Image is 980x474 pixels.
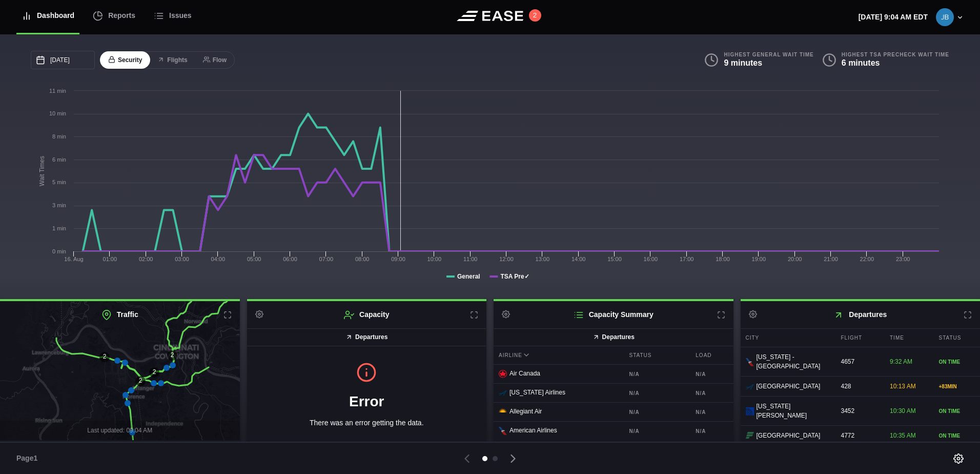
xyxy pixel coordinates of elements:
h2: Capacity [247,301,487,328]
tspan: 1 min [52,225,66,231]
div: Load [690,346,733,364]
span: [US_STATE][PERSON_NAME] [757,402,828,420]
span: [GEOGRAPHIC_DATA] [757,431,821,440]
button: Security [100,51,150,69]
tspan: 6 min [52,156,66,163]
text: 02:00 [139,256,153,262]
div: 2 [149,367,159,378]
text: 17:00 [680,256,694,262]
text: 03:00 [175,256,189,262]
button: Flights [149,51,195,69]
div: + 83 MIN [939,383,975,390]
span: [US_STATE] Airlines [509,389,565,396]
div: 4657 [836,352,883,371]
span: [US_STATE] - [GEOGRAPHIC_DATA] [757,352,828,371]
tspan: 5 min [52,179,66,185]
text: 23:00 [896,256,910,262]
div: ON TIME [939,358,975,366]
div: ON TIME [939,432,975,440]
tspan: 8 min [52,133,66,140]
text: 19:00 [752,256,766,262]
tspan: 11 min [49,88,66,94]
div: 2 [99,352,110,362]
h1: Error [263,391,471,412]
button: 2 [529,9,541,22]
text: 18:00 [716,256,730,262]
span: 10:35 AM [890,432,916,439]
text: 13:00 [536,256,550,262]
div: Flight [836,329,883,347]
text: 10:00 [427,256,442,262]
div: 4772 [836,426,883,445]
span: American Airlines [509,427,557,434]
button: Departures [247,328,487,346]
b: N/A [629,370,683,378]
b: N/A [696,427,728,435]
b: N/A [696,408,728,416]
b: N/A [629,389,683,397]
span: 9:32 AM [890,358,912,365]
text: 15:00 [607,256,622,262]
div: 2 [167,350,177,361]
text: 04:00 [211,256,226,262]
span: 10:13 AM [890,383,916,390]
text: 05:00 [247,256,261,262]
tspan: General [457,273,480,280]
b: Highest General Wait Time [724,51,813,58]
text: 06:00 [283,256,297,262]
tspan: Wait Times [38,156,46,186]
tspan: TSA Pre✓ [500,273,529,280]
div: Time [885,329,931,347]
tspan: 10 min [49,110,66,116]
b: N/A [696,370,728,378]
button: Departures [494,328,733,346]
p: There was an error getting the data. [263,418,471,428]
b: Highest TSA PreCheck Wait Time [842,51,949,58]
h2: Capacity Summary [494,301,733,328]
b: N/A [629,408,683,416]
div: 2 [135,376,146,386]
div: Status [624,346,688,364]
text: 09:00 [391,256,405,262]
span: Air Canada [509,370,540,377]
div: 428 [836,377,883,396]
div: ON TIME [939,407,975,415]
button: Flow [195,51,235,69]
b: N/A [696,389,728,397]
p: [DATE] 9:04 AM EDT [859,12,928,23]
text: 08:00 [355,256,370,262]
text: 20:00 [788,256,802,262]
b: N/A [629,427,683,435]
b: 9 minutes [724,58,762,67]
text: 11:00 [463,256,478,262]
div: Airline [494,346,622,364]
text: 01:00 [103,256,117,262]
div: 3452 [836,401,883,421]
text: 14:00 [571,256,586,262]
input: mm/dd/yyyy [31,51,95,69]
div: City [741,329,833,347]
tspan: 0 min [52,248,66,254]
tspan: 16. Aug [64,256,83,262]
text: 21:00 [824,256,838,262]
span: [GEOGRAPHIC_DATA] [757,382,821,391]
span: Allegiant Air [509,408,542,415]
text: 16:00 [644,256,658,262]
span: 10:30 AM [890,407,916,414]
text: 12:00 [499,256,514,262]
img: be0d2eec6ce3591e16d61ee7af4da0ae [936,8,954,26]
b: 6 minutes [842,58,880,67]
tspan: 3 min [52,202,66,208]
text: 22:00 [860,256,874,262]
text: 07:00 [319,256,334,262]
span: Page 1 [16,453,42,464]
